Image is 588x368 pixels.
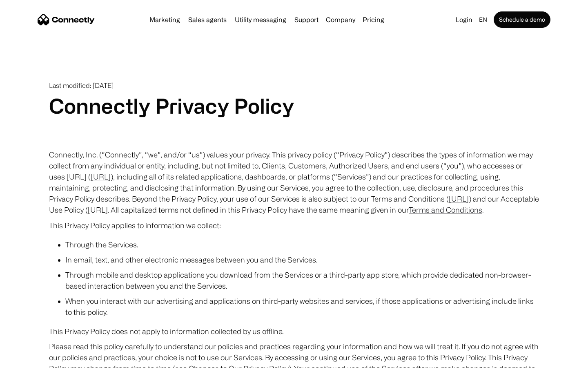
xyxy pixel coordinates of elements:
[291,16,322,23] a: Support
[326,14,355,25] div: Company
[479,14,487,25] div: en
[449,195,469,203] a: [URL]
[409,206,482,214] a: Terms and Conditions
[16,354,49,365] ul: Language list
[49,134,539,145] p: ‍
[494,11,550,28] a: Schedule a demo
[232,16,290,23] a: Utility messaging
[91,173,111,181] a: [URL]
[8,353,49,365] aside: Language selected: English
[65,296,539,318] li: When you interact with our advertising and applications on third-party websites and services, if ...
[146,16,183,23] a: Marketing
[49,326,539,337] p: This Privacy Policy does not apply to information collected by us offline.
[452,14,476,25] a: Login
[65,239,539,250] li: Through the Services.
[359,16,388,23] a: Pricing
[65,254,539,265] li: In email, text, and other electronic messages between you and the Services.
[49,149,539,215] p: Connectly, Inc. (“Connectly”, “we”, and/or “us”) values your privacy. This privacy policy (“Priva...
[65,269,539,292] li: Through mobile and desktop applications you download from the Services or a third-party app store...
[49,82,539,90] p: Last modified: [DATE]
[49,220,539,231] p: This Privacy Policy applies to information we collect:
[49,94,539,118] h1: Connectly Privacy Policy
[185,16,230,23] a: Sales agents
[49,118,539,130] p: ‍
